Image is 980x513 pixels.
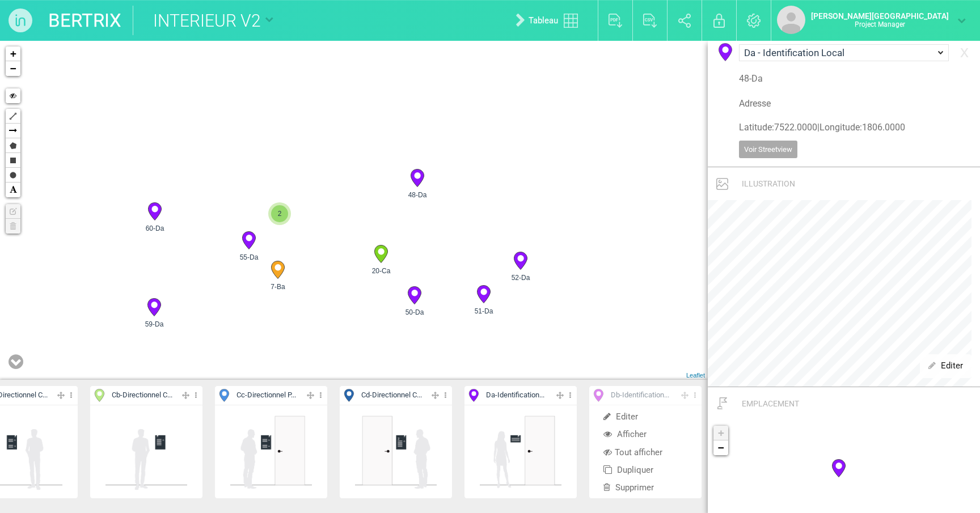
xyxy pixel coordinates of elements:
[564,14,578,28] img: tableau.svg
[603,429,647,439] span: Afficher
[48,6,121,35] a: BERTRIX
[811,20,949,28] p: Project Manager
[777,6,966,34] a: [PERSON_NAME][GEOGRAPHIC_DATA]Project Manager
[811,11,949,20] strong: [PERSON_NAME][GEOGRAPHIC_DATA]
[742,179,795,188] span: Illustration
[361,390,422,401] span: Cd - Directionnel C...
[739,73,949,86] p: 48-Da
[589,461,702,479] li: Dupliquer
[506,273,535,283] span: 52-Da
[717,397,728,409] img: IMP_ICON_emplacement.svg
[263,282,293,292] span: 7-Ba
[6,138,20,153] a: Polygon
[686,372,705,379] a: Leaflet
[589,479,702,497] li: Supprimer
[140,223,170,234] span: 60-Da
[589,408,702,426] li: Editer
[716,178,728,190] img: IMP_ICON_integration.svg
[777,6,805,34] img: default_avatar.png
[479,410,563,494] img: 081332736292.png
[104,410,188,494] img: 081332736373.png
[507,2,592,39] a: Tableau
[713,440,728,455] a: Zoom out
[486,390,544,401] span: Da - Identification...
[6,46,20,61] a: Zoom in
[713,14,725,28] img: locked.svg
[271,205,288,222] span: 2
[643,14,657,28] img: export_csv.svg
[678,14,691,28] img: share.svg
[920,354,971,378] a: Editer
[609,14,623,28] img: export_pdf.svg
[739,91,949,116] input: Adresse
[366,266,396,276] span: 20-Ca
[112,390,172,401] span: Cb - Directionnel C...
[611,390,669,401] span: Db - Identification...
[954,40,974,63] a: x
[354,410,438,494] img: 081332735378.png
[739,141,797,159] a: Voir Streetview
[739,121,949,134] p: Latitude : 7522.0000 | Longitude : 1806.0000
[742,399,799,408] span: Emplacement
[400,307,429,317] span: 50-Da
[469,306,499,316] span: 51-Da
[6,219,20,234] a: No layers to delete
[236,390,296,401] span: Cc - Directionnel P...
[140,319,169,329] span: 59-Da
[6,153,20,168] a: Rectangle
[405,190,429,200] span: 48-Da
[6,61,20,76] a: Zoom out
[6,124,20,138] a: Arrow
[229,410,313,494] img: 081332919711.png
[6,183,20,197] a: Text
[234,252,264,262] span: 55-Da
[6,168,20,183] a: Circle
[6,204,20,219] a: No layers to edit
[747,14,761,28] img: settings.svg
[589,444,702,461] li: Tout afficher
[6,109,20,124] a: Polyline
[713,426,728,440] a: Zoom in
